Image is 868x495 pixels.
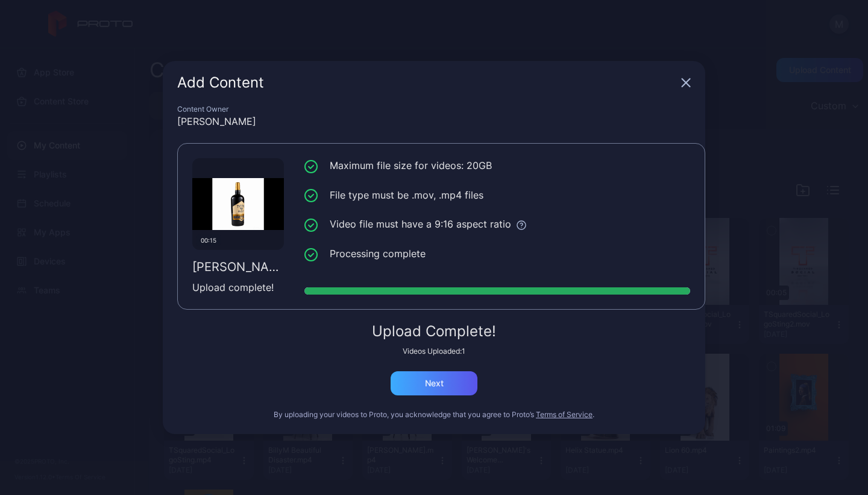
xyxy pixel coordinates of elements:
div: Next [425,378,444,388]
li: File type must be .mov, .mp4 files [304,188,690,203]
div: [PERSON_NAME] [177,114,691,129]
div: [PERSON_NAME] Bottle(1).mov [192,260,284,274]
li: Processing complete [304,246,690,261]
div: Videos Uploaded: 1 [177,346,691,356]
div: Upload complete! [192,280,284,295]
div: 00:15 [196,234,221,246]
div: By uploading your videos to Proto, you acknowledge that you agree to Proto’s . [177,410,691,420]
li: Maximum file size for videos: 20GB [304,158,690,173]
div: Content Owner [177,104,691,114]
li: Video file must have a 9:16 aspect ratio [304,217,690,232]
div: Add Content [177,75,676,90]
button: Terms of Service [536,410,593,420]
div: Upload Complete! [177,324,691,339]
button: Next [391,371,477,395]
